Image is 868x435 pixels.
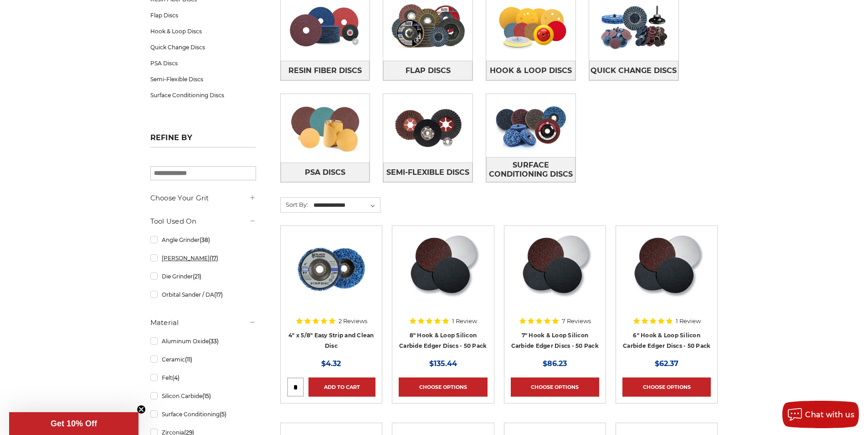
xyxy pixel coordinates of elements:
[150,370,256,386] a: Felt
[214,291,223,298] span: (17)
[150,133,256,147] h5: Refine by
[150,7,256,23] a: Flap Discs
[623,332,710,349] a: 6" Hook & Loop Silicon Carbide Edger Discs - 50 Pack
[490,63,572,79] span: Hook & Loop Discs
[676,318,701,324] span: 1 Review
[137,405,146,414] button: Close teaser
[202,393,211,399] span: (15)
[281,97,370,160] img: PSA Discs
[589,61,678,80] a: Quick Change Discs
[399,232,487,321] a: Silicon Carbide 8" Hook & Loop Edger Discs
[295,232,368,305] img: 4" x 5/8" easy strip and clean discs
[805,410,854,419] span: Chat with us
[562,318,591,324] span: 7 Reviews
[150,55,256,71] a: PSA Discs
[150,250,256,266] a: [PERSON_NAME]
[150,317,256,328] h5: Material
[386,165,469,180] span: Semi-Flexible Discs
[9,412,139,435] div: Get 10% OffClose teaser
[281,162,370,182] a: PSA Discs
[193,273,201,280] span: (21)
[452,318,477,324] span: 1 Review
[486,61,575,80] a: Hook & Loop Discs
[150,268,256,284] a: Die Grinder
[399,332,487,349] a: 8" Hook & Loop Silicon Carbide Edger Discs - 50 Pack
[209,338,219,345] span: (33)
[383,61,473,80] a: Flap Discs
[383,97,473,160] img: Semi-Flexible Discs
[511,332,599,349] a: 7" Hook & Loop Silicon Carbide Edger Discs - 50 Pack
[150,39,256,55] a: Quick Change Discs
[339,318,367,324] span: 2 Reviews
[630,232,704,305] img: Silicon Carbide 6" Hook & Loop Edger Discs
[383,162,473,182] a: Semi-Flexible Discs
[486,94,575,157] img: Surface Conditioning Discs
[399,377,487,397] a: Choose Options
[51,419,97,428] span: Get 10% Off
[543,359,567,368] span: $86.23
[591,63,677,79] span: Quick Change Discs
[288,332,374,349] a: 4" x 5/8" Easy Strip and Clean Disc
[150,71,256,87] a: Semi-Flexible Discs
[185,356,192,363] span: (11)
[150,87,256,103] a: Surface Conditioning Discs
[150,388,256,404] a: Silicon Carbide
[210,255,218,262] span: (17)
[172,374,180,381] span: (4)
[150,216,256,227] h5: Tool Used On
[150,232,256,248] a: Angle Grinder
[220,411,226,418] span: (5)
[308,377,375,397] a: Add to Cart
[429,359,457,368] span: $135.44
[305,165,345,180] span: PSA Discs
[150,351,256,367] a: Ceramic
[200,236,210,243] span: (38)
[511,377,599,397] a: Choose Options
[281,198,308,211] label: Sort By:
[150,333,256,349] a: Aluminum Oxide
[287,232,375,321] a: 4" x 5/8" easy strip and clean discs
[782,401,859,428] button: Chat with us
[150,23,256,39] a: Hook & Loop Discs
[150,193,256,204] h5: Choose Your Grit
[281,61,370,80] a: Resin Fiber Discs
[150,406,256,422] a: Surface Conditioning
[655,359,678,368] span: $62.37
[406,232,480,305] img: Silicon Carbide 8" Hook & Loop Edger Discs
[312,199,380,212] select: Sort By:
[622,377,711,397] a: Choose Options
[518,232,592,305] img: Silicon Carbide 7" Hook & Loop Edger Discs
[288,63,362,79] span: Resin Fiber Discs
[486,157,575,182] a: Surface Conditioning Discs
[622,232,711,321] a: Silicon Carbide 6" Hook & Loop Edger Discs
[511,232,599,321] a: Silicon Carbide 7" Hook & Loop Edger Discs
[321,359,341,368] span: $4.32
[150,287,256,303] a: Orbital Sander / DA
[487,157,575,182] span: Surface Conditioning Discs
[406,63,451,79] span: Flap Discs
